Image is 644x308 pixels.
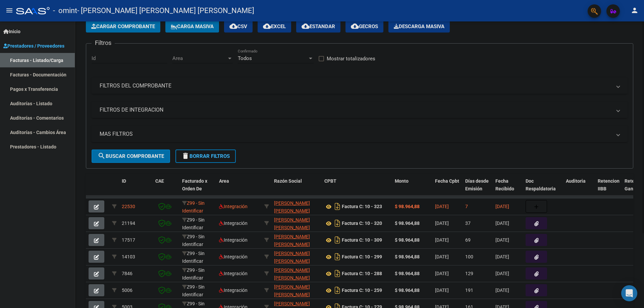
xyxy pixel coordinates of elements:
[92,102,628,118] mat-expansion-panel-header: FILTROS DE INTEGRACION
[92,78,628,94] mat-expansion-panel-header: FILTROS DEL COMPROBANTE
[274,234,310,255] span: [PERSON_NAME] [PERSON_NAME] [PERSON_NAME]
[274,217,310,238] span: [PERSON_NAME] [PERSON_NAME] [PERSON_NAME]
[122,288,132,293] span: 5006
[274,283,319,297] div: 27253402127
[563,174,595,203] datatable-header-cell: Auditoria
[333,268,342,279] i: Descargar documento
[566,178,586,184] span: Auditoria
[171,23,214,29] span: Carga Masiva
[77,3,254,18] span: - [PERSON_NAME] [PERSON_NAME] [PERSON_NAME]
[465,271,473,276] span: 129
[100,82,611,89] mat-panel-title: FILTROS DEL COMPROBANTE
[181,153,230,159] span: Borrar Filtros
[495,271,509,276] span: [DATE]
[100,130,611,138] mat-panel-title: MAS FILTROS
[465,237,471,243] span: 69
[122,271,132,276] span: 7846
[274,199,319,213] div: 27253402127
[351,23,378,29] span: Gecros
[621,285,637,301] div: Open Intercom Messenger
[395,288,420,293] strong: $ 98.964,88
[274,200,310,221] span: [PERSON_NAME] [PERSON_NAME] [PERSON_NAME]
[182,267,205,281] span: Z99 - Sin Identificar
[435,254,449,259] span: [DATE]
[274,284,310,305] span: [PERSON_NAME] [PERSON_NAME] [PERSON_NAME]
[271,174,322,203] datatable-header-cell: Razón Social
[181,152,190,160] mat-icon: delete
[395,178,409,184] span: Monto
[394,23,444,29] span: Descarga Masiva
[465,221,471,226] span: 37
[296,20,340,33] button: Estandar
[165,20,219,33] button: Carga Masiva
[435,288,449,293] span: [DATE]
[495,221,509,226] span: [DATE]
[100,106,611,114] mat-panel-title: FILTROS DE INTEGRACION
[274,178,302,184] span: Razón Social
[333,201,342,212] i: Descargar documento
[274,267,310,288] span: [PERSON_NAME] [PERSON_NAME] [PERSON_NAME]
[324,178,336,184] span: CPBT
[333,251,342,262] i: Descargar documento
[435,237,449,243] span: [DATE]
[342,254,382,260] strong: Factura C: 10 - 299
[229,22,237,30] mat-icon: cloud_download
[219,288,248,293] span: Integración
[86,20,160,33] button: Cargar Comprobante
[598,178,620,191] span: Retencion IIBB
[342,238,382,243] strong: Factura C: 10 - 309
[465,178,489,191] span: Días desde Emisión
[219,271,248,276] span: Integración
[465,204,468,209] span: 7
[327,55,375,63] span: Mostrar totalizadores
[229,23,247,29] span: CSV
[388,20,450,33] app-download-masive: Descarga masiva de comprobantes (adjuntos)
[92,149,170,163] button: Buscar Comprobante
[182,200,205,213] span: Z99 - Sin Identificar
[465,288,473,293] span: 191
[182,251,205,264] span: Z99 - Sin Identificar
[219,221,248,226] span: Integración
[3,42,64,50] span: Prestadores / Proveedores
[219,204,248,209] span: Integración
[175,149,236,163] button: Borrar Filtros
[463,174,493,203] datatable-header-cell: Días desde Emisión
[333,235,342,245] i: Descargar documento
[238,55,252,61] span: Todos
[219,178,229,184] span: Area
[435,271,449,276] span: [DATE]
[172,55,227,61] span: Area
[92,38,115,48] h3: Filtros
[395,271,420,276] strong: $ 98.964,88
[182,178,207,191] span: Facturado x Orden De
[274,250,319,264] div: 27253402127
[333,218,342,229] i: Descargar documento
[395,237,420,243] strong: $ 98.964,88
[119,174,153,203] datatable-header-cell: ID
[216,174,262,203] datatable-header-cell: Area
[53,3,77,18] span: - omint
[342,221,382,226] strong: Factura C: 10 - 320
[322,174,392,203] datatable-header-cell: CPBT
[122,204,135,209] span: 22530
[122,237,135,243] span: 17517
[155,178,164,184] span: CAE
[98,153,164,159] span: Buscar Comprobante
[495,178,514,191] span: Fecha Recibido
[3,28,20,35] span: Inicio
[182,234,205,247] span: Z99 - Sin Identificar
[342,204,382,209] strong: Factura C: 10 - 323
[435,178,459,184] span: Fecha Cpbt
[182,217,205,230] span: Z99 - Sin Identificar
[435,221,449,226] span: [DATE]
[263,22,271,30] mat-icon: cloud_download
[595,174,622,203] datatable-header-cell: Retencion IIBB
[274,233,319,247] div: 27253402127
[395,204,420,209] strong: $ 98.964,88
[98,152,106,160] mat-icon: search
[224,20,253,33] button: CSV
[263,23,286,29] span: EXCEL
[333,285,342,296] i: Descargar documento
[182,284,205,297] span: Z99 - Sin Identificar
[153,174,179,203] datatable-header-cell: CAE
